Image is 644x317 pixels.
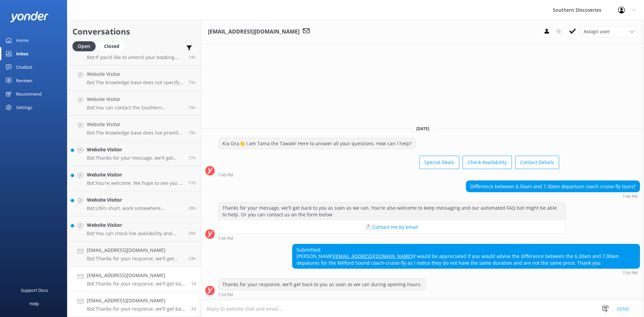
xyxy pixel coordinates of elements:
span: Assign user [584,28,610,35]
a: Website VisitorBot:The knowledge base does not provide specific differences between the Glenorchy... [67,116,201,141]
strong: 7:46 PM [218,236,233,241]
p: Bot: Life’s short, work somewhere awesome! Check out our current vacancies at [URL][DOMAIN_NAME]. [87,205,183,211]
h2: Conversations [72,25,196,38]
div: Difference between 6.30am and 7.30am departure coach-cruise-fly tours? [466,181,640,192]
span: Sep 07 2025 12:38pm (UTC +12:00) Pacific/Auckland [189,230,196,236]
div: Sep 06 2025 07:54pm (UTC +12:00) Pacific/Auckland [218,292,426,297]
div: Recommend [16,87,42,101]
h3: [EMAIL_ADDRESS][DOMAIN_NAME] [208,28,300,36]
img: yonder-white-logo.png [10,11,49,22]
h4: Website Visitor [87,196,183,204]
p: Bot: Thanks for your response, we'll get back to you as soon as we can during opening hours. [87,306,186,312]
p: Bot: Thanks for your message, we'll get back to you as soon as we can. You're also welcome to kee... [87,155,183,161]
span: Sep 07 2025 03:49pm (UTC +12:00) Pacific/Auckland [189,180,196,186]
div: Sep 06 2025 07:54pm (UTC +12:00) Pacific/Auckland [292,270,640,275]
span: Sep 05 2025 04:41pm (UTC +12:00) Pacific/Auckland [191,306,196,312]
h4: Website Visitor [87,121,183,128]
p: Bot: You're welcome. We hope to see you at Southern Discoveries soon! [87,180,183,186]
p: Bot: If you'd like to amend your booking, please contact our reservations team at [EMAIL_ADDRESS]... [87,54,183,60]
h4: [EMAIL_ADDRESS][DOMAIN_NAME] [87,272,186,279]
button: Special Deals [419,156,459,169]
div: Kia Ora👋 I am Tama the Tawaki! Here to answer all your questions. How can I help? [218,138,416,149]
a: Website VisitorBot:You're welcome. We hope to see you at Southern Discoveries soon!17h [67,166,201,191]
span: Sep 07 2025 05:52pm (UTC +12:00) Pacific/Auckland [189,105,196,110]
div: Settings [16,101,32,114]
h4: Website Visitor [87,96,183,103]
h4: Website Visitor [87,70,183,78]
span: [DATE] [412,126,433,131]
div: Inbox [16,47,29,60]
span: Sep 07 2025 05:52pm (UTC +12:00) Pacific/Auckland [189,80,196,85]
div: Sep 06 2025 07:46pm (UTC +12:00) Pacific/Auckland [218,236,566,241]
span: Sep 07 2025 01:00pm (UTC +12:00) Pacific/Auckland [189,205,196,211]
a: Website VisitorBot:Life’s short, work somewhere awesome! Check out our current vacancies at [URL]... [67,191,201,216]
div: Assign User [580,26,637,37]
h4: Website Visitor [87,146,183,153]
div: Help [30,297,39,310]
span: Sep 07 2025 05:41pm (UTC +12:00) Pacific/Auckland [189,130,196,136]
a: Open [72,42,99,50]
a: [EMAIL_ADDRESS][DOMAIN_NAME]Bot:Thanks for your response, we'll get back to you as soon as we can... [67,242,201,267]
p: Bot: You can contact the Southern Discoveries team by phone at [PHONE_NUMBER] within [GEOGRAPHIC_... [87,105,183,111]
a: Website VisitorBot:You can contact the Southern Discoveries team by phone at [PHONE_NUMBER] withi... [67,91,201,116]
strong: 7:46 PM [218,173,233,177]
div: Submitted: [PERSON_NAME] It would be appreciated if you would advise the difference between the 6... [292,244,640,269]
button: 📩 Contact me by email [218,220,566,234]
h4: Website Visitor [87,221,183,229]
button: Check Availability [463,156,512,169]
h4: [EMAIL_ADDRESS][DOMAIN_NAME] [87,247,183,254]
span: Sep 07 2025 03:51pm (UTC +12:00) Pacific/Auckland [189,155,196,161]
p: Bot: The knowledge base does not specify if Vietnamese is included as an additional language in t... [87,80,183,86]
p: Bot: You can check live availability and book your Milford Sound adventure on our website. [87,230,183,236]
strong: 7:54 PM [623,271,638,275]
a: Website VisitorBot:The knowledge base does not specify if Vietnamese is included as an additional... [67,65,201,91]
div: Support Docs [21,283,48,297]
p: Bot: Thanks for your response, we'll get back to you as soon as we can during opening hours. [87,256,183,262]
p: Bot: Thanks for your response, we'll get back to you as soon as we can during opening hours. [87,281,186,287]
a: [EMAIL_ADDRESS][DOMAIN_NAME]Bot:Thanks for your response, we'll get back to you as soon as we can... [67,267,201,292]
span: Sep 06 2025 07:54pm (UTC +12:00) Pacific/Auckland [191,281,196,286]
h4: Website Visitor [87,171,183,178]
strong: 7:46 PM [623,195,638,199]
div: Thanks for your response, we'll get back to you as soon as we can during opening hours. [218,279,426,290]
h4: [EMAIL_ADDRESS][DOMAIN_NAME] [87,297,186,304]
a: Closed [99,42,128,50]
div: Closed [99,41,124,51]
span: Sep 07 2025 06:52pm (UTC +12:00) Pacific/Auckland [189,54,196,60]
a: [EMAIL_ADDRESS][DOMAIN_NAME]Bot:Thanks for your response, we'll get back to you as soon as we can... [67,292,201,317]
strong: 7:54 PM [218,293,233,297]
p: Bot: The knowledge base does not provide specific differences between the Glenorchy Air and Air M... [87,130,183,136]
div: Chatbot [16,60,33,74]
button: Contact Details [515,156,559,169]
span: Sep 07 2025 10:03am (UTC +12:00) Pacific/Auckland [189,256,196,261]
div: Home [16,34,29,47]
a: [EMAIL_ADDRESS][DOMAIN_NAME] [334,253,413,259]
div: Open [72,41,96,51]
div: Sep 06 2025 07:46pm (UTC +12:00) Pacific/Auckland [466,194,640,199]
a: Website VisitorBot:Thanks for your message, we'll get back to you as soon as we can. You're also ... [67,141,201,166]
div: Thanks for your message, we'll get back to you as soon as we can. You're also welcome to keep mes... [218,202,566,220]
a: Website VisitorBot:You can check live availability and book your Milford Sound adventure on our w... [67,216,201,242]
div: Sep 06 2025 07:46pm (UTC +12:00) Pacific/Auckland [218,172,559,177]
div: Reviews [16,74,32,87]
